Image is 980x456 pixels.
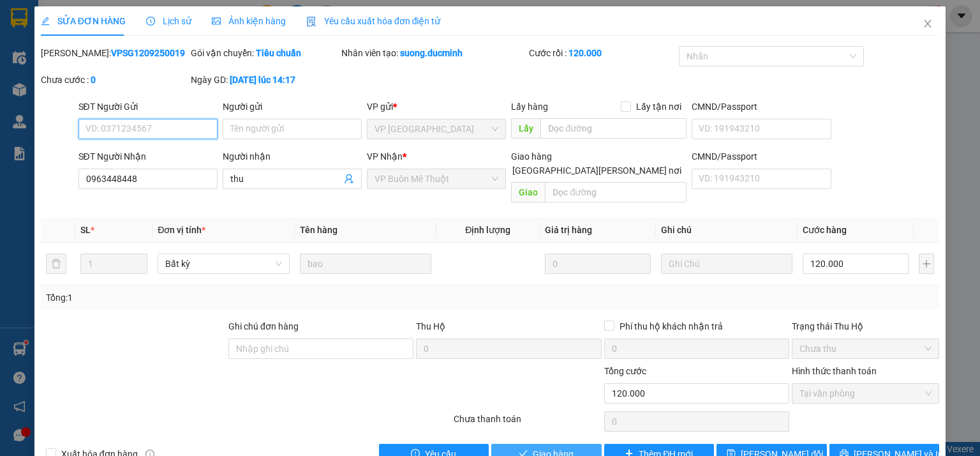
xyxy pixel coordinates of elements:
[228,338,413,359] input: Ghi chú đơn hàng
[41,46,188,60] div: [PERSON_NAME]:
[799,339,932,358] span: Chưa thu
[799,384,932,403] span: Tại văn phòng
[507,163,687,178] span: [GEOGRAPHIC_DATA][PERSON_NAME] nơi
[465,225,510,235] span: Định lượng
[41,73,188,87] div: Chưa cước :
[46,291,379,305] div: Tổng: 1
[400,48,463,58] b: suong.ducminh
[692,149,831,163] div: CMND/Passport
[545,182,687,202] input: Dọc đường
[792,319,939,333] div: Trạng thái Thu Hộ
[604,366,646,376] span: Tổng cước
[375,119,498,139] span: VP Sài Gòn
[923,19,933,29] span: close
[511,102,548,112] span: Lấy hàng
[511,182,545,202] span: Giao
[300,225,338,235] span: Tên hàng
[910,6,946,42] button: Close
[344,174,354,184] span: user-add
[6,6,185,31] li: [PERSON_NAME]
[165,254,281,273] span: Bất kỳ
[146,17,155,26] span: clock-circle
[212,17,221,26] span: picture
[80,225,91,235] span: SL
[792,366,877,376] label: Hình thức thanh toán
[511,118,540,139] span: Lấy
[191,46,338,60] div: Gói vận chuyển:
[111,48,185,58] b: VPSG1209250019
[78,149,218,163] div: SĐT Người Nhận
[41,17,50,26] span: edit
[306,16,441,26] span: Yêu cầu xuất hóa đơn điện tử
[692,100,831,114] div: CMND/Passport
[375,169,498,188] span: VP Buôn Mê Thuột
[416,321,445,331] span: Thu Hộ
[511,151,552,162] span: Giao hàng
[146,16,191,26] span: Lịch sử
[540,118,687,139] input: Dọc đường
[88,54,170,82] li: VP VP Buôn Mê Thuột
[631,100,687,114] span: Lấy tận nơi
[223,149,362,163] div: Người nhận
[803,225,847,235] span: Cước hàng
[78,100,218,114] div: SĐT Người Gửi
[306,17,316,27] img: icon
[614,319,728,333] span: Phí thu hộ khách nhận trả
[367,151,403,162] span: VP Nhận
[919,254,934,274] button: plus
[223,100,362,114] div: Người gửi
[656,218,798,243] th: Ghi chú
[228,321,299,331] label: Ghi chú đơn hàng
[568,48,602,58] b: 120.000
[300,254,431,274] input: VD: Bàn, Ghế
[661,254,792,274] input: Ghi Chú
[91,75,96,85] b: 0
[545,254,651,274] input: 0
[230,75,295,85] b: [DATE] lúc 14:17
[341,46,526,60] div: Nhân viên tạo:
[545,225,592,235] span: Giá trị hàng
[41,16,126,26] span: SỬA ĐƠN HÀNG
[158,225,205,235] span: Đơn vị tính
[367,100,506,114] div: VP gửi
[88,85,97,94] span: environment
[191,73,338,87] div: Ngày GD:
[256,48,301,58] b: Tiêu chuẩn
[529,46,676,60] div: Cước rồi :
[46,254,66,274] button: delete
[452,412,602,434] div: Chưa thanh toán
[212,16,286,26] span: Ảnh kiện hàng
[6,54,88,96] li: VP VP [GEOGRAPHIC_DATA]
